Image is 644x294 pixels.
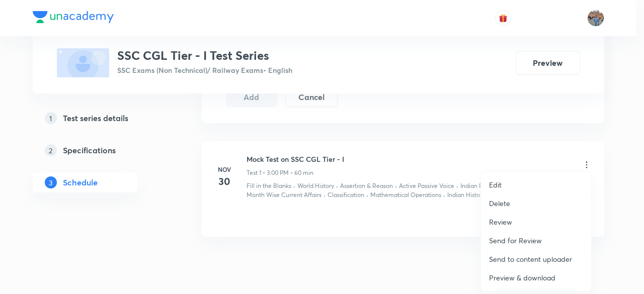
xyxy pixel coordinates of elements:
p: Send for Review [489,235,542,246]
p: Preview & download [489,272,555,283]
p: Review [489,217,512,227]
p: Delete [489,198,510,209]
p: Send to content uploader [489,254,572,264]
p: Edit [489,179,502,190]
